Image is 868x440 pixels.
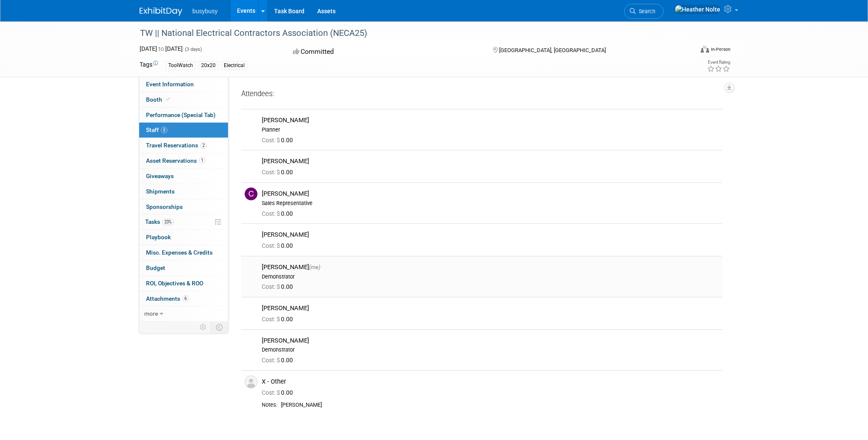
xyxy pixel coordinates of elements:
td: Tags [140,60,158,70]
div: [PERSON_NAME] [262,304,719,312]
span: Cost: $ [262,137,281,144]
a: Attachments6 [139,291,228,306]
span: Cost: $ [262,357,281,364]
span: 23% [162,219,174,225]
span: Cost: $ [262,283,281,290]
span: Booth [146,96,172,103]
span: 6 [182,295,189,302]
img: C.jpg [245,188,257,200]
span: Cost: $ [262,210,281,217]
span: 0.00 [262,210,296,217]
a: Asset Reservations1 [139,153,228,168]
div: 20x20 [199,61,218,70]
a: Playbook [139,230,228,245]
div: In-Person [710,46,731,53]
div: Demonstrator [262,273,719,280]
img: Associate-Profile-5.png [245,375,257,388]
span: (me) [309,264,320,270]
div: Electrical [221,61,247,70]
span: [DATE] [DATE] [140,45,183,52]
div: Sales Representative [262,200,719,207]
span: 0.00 [262,389,296,396]
a: Performance (Special Tab) [139,108,228,123]
img: ExhibitDay [140,7,182,16]
div: [PERSON_NAME] [262,263,719,271]
span: Budget [146,264,165,271]
span: 1 [199,157,205,164]
div: TW || National Electrical Contractors Association (NECA25) [137,26,681,41]
span: Event Information [146,81,194,88]
a: Shipments [139,184,228,199]
a: Sponsorships [139,199,228,214]
span: 0.00 [262,242,296,249]
span: Staff [146,126,167,133]
img: Heather Nolte [675,5,721,14]
span: Playbook [146,234,171,241]
div: ToolWatch [166,61,196,70]
span: Misc. Expenses & Credits [146,249,213,256]
span: 0.00 [262,169,296,176]
span: Search [636,8,655,15]
span: [GEOGRAPHIC_DATA], [GEOGRAPHIC_DATA] [499,47,606,53]
div: [PERSON_NAME] [262,157,719,165]
span: Giveaways [146,173,174,179]
div: Notes: [262,402,278,408]
span: Attachments [146,295,189,302]
a: ROI, Objectives & ROO [139,276,228,291]
a: Budget [139,261,228,276]
td: Personalize Event Tab Strip [196,322,211,333]
div: [PERSON_NAME] [262,231,719,239]
span: Cost: $ [262,316,281,323]
div: Event Rating [707,60,730,65]
span: (3 days) [184,47,202,52]
span: Cost: $ [262,389,281,396]
span: busybusy [193,8,218,15]
a: Booth [139,92,228,107]
a: Misc. Expenses & Credits [139,245,228,260]
a: Search [624,4,663,19]
span: Tasks [145,218,174,225]
a: Tasks23% [139,214,228,229]
div: Planner [262,126,719,133]
div: [PERSON_NAME] [262,116,719,124]
span: Asset Reservations [146,157,205,164]
div: X - Other [262,378,719,386]
td: Toggle Event Tabs [210,322,228,333]
i: Booth reservation complete [166,97,170,102]
span: 0.00 [262,283,296,290]
span: Travel Reservations [146,142,207,149]
span: to [157,45,165,52]
span: Sponsorships [146,203,183,210]
span: Cost: $ [262,242,281,249]
span: 0.00 [262,137,296,144]
span: ROI, Objectives & ROO [146,280,203,287]
div: Attendees: [241,89,722,100]
span: Shipments [146,188,175,195]
div: Committed [290,44,479,59]
span: more [144,310,158,317]
a: Travel Reservations2 [139,138,228,153]
span: 2 [200,142,207,149]
a: more [139,306,228,321]
span: 8 [161,127,167,133]
span: Performance (Special Tab) [146,111,216,118]
div: Event Format [643,44,731,57]
div: Demonstrator [262,346,719,353]
img: Format-Inperson.png [701,46,709,53]
span: 0.00 [262,357,296,364]
a: Giveaways [139,169,228,184]
span: 0.00 [262,316,296,323]
a: Event Information [139,77,228,92]
a: Staff8 [139,123,228,138]
span: Cost: $ [262,169,281,176]
div: [PERSON_NAME] [262,190,719,198]
div: [PERSON_NAME] [281,402,719,409]
div: [PERSON_NAME] [262,337,719,345]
